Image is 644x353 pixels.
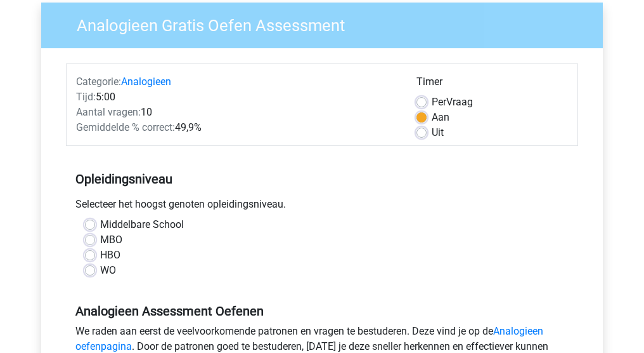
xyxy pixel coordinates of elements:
label: Uit [432,125,444,140]
span: Aantal vragen: [76,106,141,118]
span: Tijd: [76,91,96,103]
div: 49,9% [67,120,407,135]
label: Aan [432,110,449,125]
span: Per [432,96,446,108]
label: Middelbare School [100,217,184,232]
span: Gemiddelde % correct: [76,121,175,133]
h5: Opleidingsniveau [75,166,569,192]
div: 5:00 [67,90,407,105]
a: Analogieen [121,76,171,88]
div: Timer [416,74,568,95]
label: Vraag [432,95,473,110]
h3: Analogieen Gratis Oefen Assessment [61,11,593,36]
label: HBO [100,248,120,263]
label: WO [100,263,116,278]
div: Selecteer het hoogst genoten opleidingsniveau. [66,197,578,217]
div: 10 [67,105,407,120]
label: MBO [100,232,122,248]
span: Categorie: [76,76,121,88]
h5: Analogieen Assessment Oefenen [75,303,569,319]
